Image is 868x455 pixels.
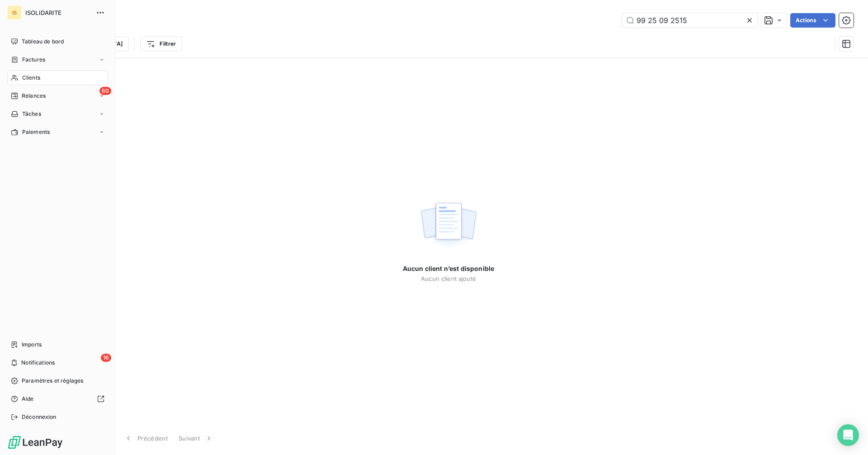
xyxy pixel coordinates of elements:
span: Déconnexion [22,413,57,421]
button: Filtrer [140,37,182,51]
a: Aide [7,392,108,406]
span: Tableau de bord [22,38,64,46]
span: Paiements [22,128,50,136]
span: Factures [22,56,45,64]
div: IS [7,5,22,20]
span: Aucun client ajouté [421,275,476,282]
div: Open Intercom Messenger [837,424,859,446]
span: ISOLIDARITE [25,9,90,16]
button: Actions [790,13,835,28]
span: Clients [22,74,40,82]
span: 60 [99,87,111,95]
button: Suivant [173,429,219,448]
span: Paramètres et réglages [22,377,83,385]
img: empty state [420,198,477,254]
span: Relances [22,92,46,100]
span: Aide [22,395,34,403]
span: Imports [22,341,42,349]
span: Aucun client n’est disponible [403,264,494,273]
span: 16 [101,354,111,362]
span: Notifications [21,359,55,367]
span: Tâches [22,110,41,118]
button: Précédent [118,429,173,448]
input: Rechercher [622,13,758,28]
img: Logo LeanPay [7,435,63,450]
